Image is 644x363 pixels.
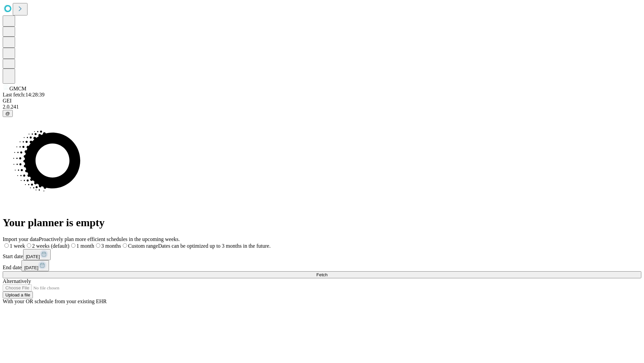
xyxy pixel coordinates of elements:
[3,104,641,110] div: 2.0.241
[26,254,40,259] span: [DATE]
[24,265,38,270] span: [DATE]
[39,236,180,242] span: Proactively plan more efficient schedules in the upcoming weeks.
[3,278,31,284] span: Alternatively
[3,260,641,271] div: End date
[3,98,641,104] div: GEI
[4,243,9,248] input: 1 week
[101,243,121,249] span: 3 months
[128,243,158,249] span: Custom range
[76,243,94,249] span: 1 month
[3,271,641,278] button: Fetch
[3,291,33,298] button: Upload a file
[5,111,10,116] span: @
[9,86,26,91] span: GMCM
[32,243,69,249] span: 2 weeks (default)
[316,272,327,277] span: Fetch
[3,110,13,117] button: @
[10,243,25,249] span: 1 week
[71,243,75,248] input: 1 month
[3,92,45,97] span: Last fetch: 14:28:39
[3,298,107,304] span: With your OR schedule from your existing EHR
[27,243,31,248] input: 2 weeks (default)
[23,249,51,260] button: [DATE]
[158,243,270,249] span: Dates can be optimized up to 3 months in the future.
[96,243,100,248] input: 3 months
[3,249,641,260] div: Start date
[21,260,49,271] button: [DATE]
[3,216,641,229] h1: Your planner is empty
[3,236,39,242] span: Import your data
[123,243,127,248] input: Custom rangeDates can be optimized up to 3 months in the future.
